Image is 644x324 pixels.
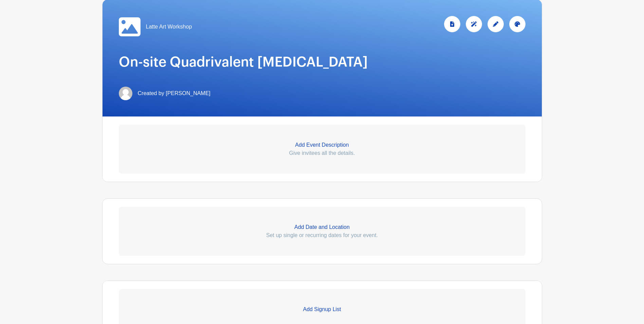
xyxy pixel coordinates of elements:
img: default-ce2991bfa6775e67f084385cd625a349d9dcbb7a52a09fb2fda1e96e2d18dcdb.png [119,87,132,100]
p: Give invitees all the details. [119,149,526,157]
p: Add Signup List [119,305,526,313]
p: Add Event Description [119,141,526,149]
a: Add Event Description Give invitees all the details. [119,125,526,174]
span: Latte Art Workshop [146,23,192,31]
a: Add Date and Location Set up single or recurring dates for your event. [119,207,526,256]
p: Set up single or recurring dates for your event. [119,231,526,239]
a: Latte Art Workshop [119,16,192,38]
p: Add Date and Location [119,223,526,231]
h1: On-site Quadrivalent [MEDICAL_DATA] [119,54,526,70]
span: Created by [PERSON_NAME] [138,89,210,97]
